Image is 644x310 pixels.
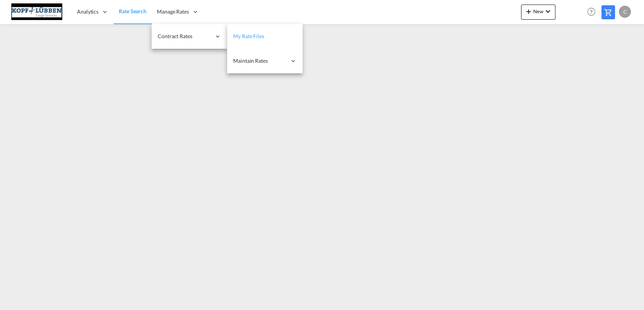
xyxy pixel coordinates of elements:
div: Help [585,5,601,19]
span: Rate Search [119,8,146,14]
span: Help [585,5,598,18]
div: Contract Rates [152,24,227,49]
span: Maintain Rates [233,57,287,65]
button: icon-plus 400-fgNewicon-chevron-down [521,5,555,20]
md-icon: icon-plus 400-fg [524,7,533,16]
span: Manage Rates [157,8,189,15]
md-icon: icon-chevron-down [543,7,552,16]
span: Analytics [77,8,98,15]
span: Contract Rates [158,33,211,40]
span: My Rate Files [233,33,264,39]
span: New [524,8,552,14]
div: Maintain Rates [227,49,303,73]
img: 25cf3bb0aafc11ee9c4fdbd399af7748.JPG [11,3,62,20]
a: My Rate Files [227,24,303,49]
div: C [619,6,631,18]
